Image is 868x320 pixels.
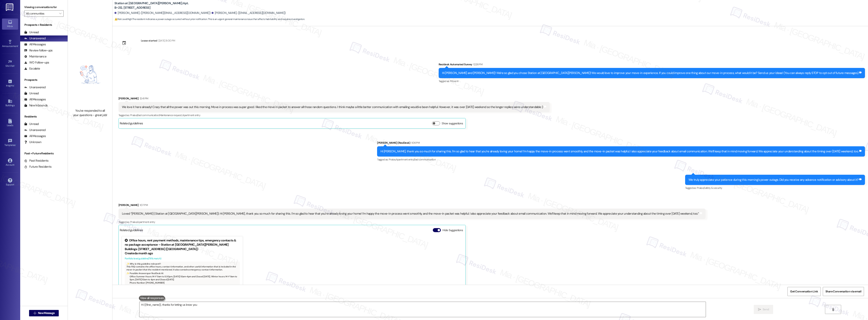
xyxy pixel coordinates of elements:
[137,113,159,117] span: Bad communication ,
[704,186,722,190] span: Safety & security
[450,79,458,83] span: Move in
[24,60,49,65] div: WO Follow-ups
[2,19,18,29] a: Inbox
[389,158,396,161] span: Praise ,
[396,158,414,161] span: Apartment entry ,
[442,228,463,232] label: Hide Suggestions
[24,85,46,89] div: Unanswered
[2,58,18,69] a: Site Visit •
[758,308,761,311] i: 
[59,12,61,15] i: 
[2,137,18,148] a: Templates •
[122,105,543,109] div: We love it here already! Crazy that all the power was out this morning. Move in process was super...
[130,113,137,117] span: Praise ,
[414,158,436,161] span: Bad communication
[14,84,15,86] span: •
[26,10,57,17] input: All communities
[410,141,420,145] div: 1:06 PM
[212,11,286,15] div: [PERSON_NAME]. ([EMAIL_ADDRESS][DOMAIN_NAME])
[122,212,699,216] div: Loved “[PERSON_NAME] (Station at [GEOGRAPHIC_DATA][PERSON_NAME]): Hi [PERSON_NAME], thank you so ...
[763,307,769,312] span: Send
[787,287,821,296] button: Get Conversation Link
[130,220,137,224] span: Praise ,
[125,251,240,256] div: Created a month ago
[823,287,864,296] button: Share Conversation via email
[24,36,46,41] div: Unanswered
[24,134,46,138] div: All Messages
[2,78,18,89] a: Insights •
[825,289,861,294] span: Share Conversation via email
[24,66,40,71] div: Escalate
[120,228,143,234] div: Related guidelines
[157,38,175,43] div: [DATE] 8:00 PM
[20,114,68,119] div: Residents
[16,143,16,146] span: •
[139,96,148,101] div: 12:41 PM
[2,98,18,109] a: Buildings
[137,220,155,224] span: Apartment entry
[24,91,39,96] div: Unread
[689,178,859,182] div: We truly appreciate your patience during this morning's power outage. Did you receive any advance...
[377,141,865,146] div: [PERSON_NAME] (ResiDesk)
[126,272,238,275] div: ✨ Possible Answer s per ResiDesk AI:
[72,43,108,107] img: empty-state
[118,96,550,102] div: [PERSON_NAME]
[439,62,865,68] div: Residesk Automated Survey
[24,4,64,10] label: Viewing conversations for
[24,54,46,59] div: Maintenance
[24,30,39,34] div: Unread
[2,157,18,168] a: Account
[24,128,46,132] div: Unanswered
[24,97,46,102] div: All Messages
[114,17,305,21] span: : The resident indicates a power outage occurred without prior notification. This is an urgent ge...
[20,151,68,156] div: Past + Future Residents
[29,310,59,316] button: New Message
[141,38,157,43] div: Lease started
[182,113,200,117] span: Apartment entry
[24,103,48,108] div: New Inbounds
[130,275,238,281] li: Office Summer Hours: M-F 9am to 5:30pm, [DATE] 10am-4pm and Closed [DATE]. Winter hours: M-F 9am ...
[24,165,51,169] div: Future Residents
[15,64,15,67] span: •
[24,122,39,126] div: Unread
[120,121,143,127] div: Related guidelines
[790,289,818,294] span: Get Conversation Link
[697,186,704,190] span: Praise ,
[754,305,773,314] button: Send
[24,42,46,47] div: All Messages
[2,118,18,129] a: Leads
[24,48,52,53] div: Review follow-ups
[2,177,18,188] a: Support
[126,262,238,265] div: ✨ Why is this guideline relevant?:
[130,281,238,284] li: Phone Number: [PHONE_NUMBER]
[18,44,19,47] span: •
[442,71,859,75] div: Hi [PERSON_NAME] and [PERSON_NAME]! We're so glad you chose Station at [GEOGRAPHIC_DATA][PERSON_N...
[118,203,706,209] div: [PERSON_NAME]
[6,3,14,11] img: ResiDesk Logo
[24,159,49,163] div: Past Residents
[114,11,211,15] div: [PERSON_NAME]. ([PERSON_NAME][EMAIL_ADDRESS][DOMAIN_NAME])
[114,18,132,21] strong: ⚠️ Risk Level: High
[472,62,482,66] div: 12:26 PM
[139,203,148,207] div: 1:07 PM
[381,149,859,154] div: Hi [PERSON_NAME], thank you so much for sharing this. I'm so glad to hear that you’re already lov...
[125,262,240,292] div: This FAQ contains the office hours, contact information, and other useful information that is inc...
[139,302,706,317] textarea: Hi {{first_name}}, thanks
[24,140,41,144] div: Unknown
[72,109,108,117] div: You've responded to all your questions - great job!
[20,23,68,27] div: Prospects + Residents
[125,238,240,251] div: Office hours, rent payment methods, maintenance tips, emergency contacts & no package acceptance ...
[685,185,865,191] div: Tagged as:
[118,112,550,118] div: Tagged as:
[377,157,865,162] div: Tagged as:
[125,257,240,261] div: Portfolio level guideline ( 76 % match)
[114,1,195,10] b: Station at [GEOGRAPHIC_DATA][PERSON_NAME]: Apt. B~212, [STREET_ADDRESS]
[159,113,182,117] span: Maintenance request ,
[439,78,865,84] div: Tagged as:
[20,78,68,82] div: Prospects
[118,219,706,225] div: Tagged as:
[442,121,463,126] label: Show suggestions
[831,308,834,311] i: 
